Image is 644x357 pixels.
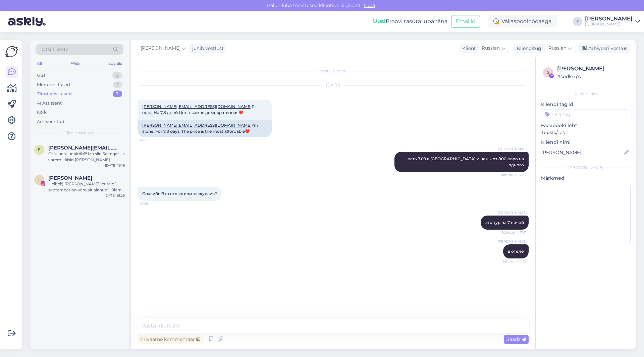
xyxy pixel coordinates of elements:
[104,193,125,198] div: [DATE] 16:29
[501,230,527,235] span: Nähtud ✓ 17:11
[48,145,118,151] span: emil.jaanus@gmail.com
[500,172,527,177] span: Nähtud ✓ 17:07
[37,91,72,97] div: Tiimi vestlused
[451,15,480,28] button: Emailid
[488,15,557,27] div: Väljaspool tööaega
[498,146,527,152] span: [PERSON_NAME]
[541,109,631,119] input: Lisa tag
[373,17,448,25] div: Proovi tasuta juba täna:
[112,72,122,79] div: 0
[142,123,252,128] a: [PERSON_NAME][EMAIL_ADDRESS][DOMAIN_NAME]
[113,91,122,97] div: 2
[408,156,525,167] span: есть 7.09 в [GEOGRAPHIC_DATA] и цены от 800 евро на одного
[138,68,529,74] div: Vestlus algas
[506,336,526,342] span: Saada
[38,177,41,182] span: L
[547,70,549,75] span: s
[541,91,631,97] div: Kliendi info
[482,45,500,52] span: Russian
[585,16,633,21] div: [PERSON_NAME]
[38,147,41,152] span: e
[541,101,631,108] p: Kliendi tag'id
[541,139,631,146] p: Kliendi nimi
[573,17,582,26] div: T
[140,201,165,206] span: 17:08
[585,16,640,27] a: [PERSON_NAME][DOMAIN_NAME]
[138,82,529,88] div: [DATE]
[48,181,125,193] div: Heihei:) [PERSON_NAME], et teie 1. september on vahvalt alanud:) Oleme siin perega tegemas vaikse...
[105,163,125,168] div: [DATE] 19:16
[69,59,81,68] div: Web
[541,122,631,129] p: Facebooki leht
[541,149,623,156] input: Lisa nimi
[37,118,64,125] div: Arhiveeritud
[142,104,252,109] a: [PERSON_NAME][EMAIL_ADDRESS][DOMAIN_NAME]
[37,72,45,79] div: Uus
[373,18,386,24] b: Uus!
[190,45,224,52] div: juhib vestlust
[48,151,125,163] div: Oi suur suur aitäh!!! Ma siin 5a tagasi ja varem käisin [PERSON_NAME] [PERSON_NAME] kaudu reisil ...
[36,59,43,68] div: All
[42,46,68,53] span: Otsi kliente
[548,45,567,52] span: Russian
[485,220,524,225] span: это тур на 7 ночей
[498,210,527,215] span: [PERSON_NAME]
[37,100,62,107] div: AI Assistent
[5,45,18,58] img: Askly Logo
[141,45,180,52] span: [PERSON_NAME]
[498,239,527,244] span: [PERSON_NAME]
[541,129,631,136] p: Tuusik/rus
[362,2,377,8] span: Luba
[460,45,476,52] div: Klient
[138,120,272,137] div: I'm alone. For 7,8 days. The price is the most affordable❤️
[37,81,70,88] div: Minu vestlused
[557,65,629,73] div: [PERSON_NAME]
[508,249,524,254] span: в отеле
[107,59,123,68] div: Socials
[557,73,629,80] div: # sodkrrps
[65,130,95,136] span: Tiimi vestlused
[140,137,165,142] span: 16:35
[113,81,122,88] div: 2
[48,175,92,181] span: Liisa-Maria Connor
[37,109,47,116] div: Kõik
[142,104,256,115] span: Я-одна.На 7,8 дней.Цена-самая демократичная❤️
[138,335,203,344] div: Privaatne kommentaar
[578,44,630,53] div: Arhiveeri vestlus
[541,175,631,182] p: Märkmed
[142,191,217,196] span: Спасибо!Это отдых или экскурсия?
[585,21,633,27] div: [DOMAIN_NAME]
[501,259,527,264] span: Nähtud ✓ 17:12
[541,165,631,171] div: [PERSON_NAME]
[514,45,543,52] div: Klienditugi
